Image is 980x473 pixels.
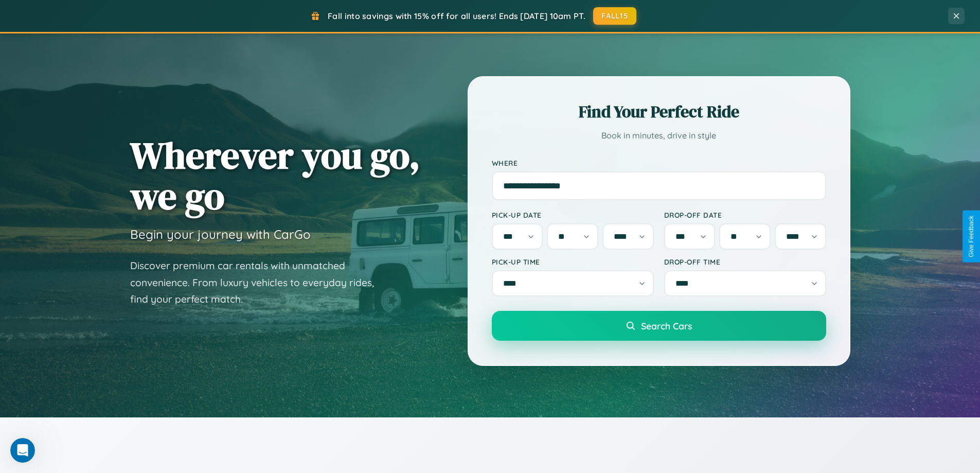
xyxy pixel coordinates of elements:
p: Book in minutes, drive in style [492,128,826,143]
label: Drop-off Date [664,211,826,219]
label: Pick-up Date [492,211,654,219]
p: Discover premium car rentals with unmatched convenience. From luxury vehicles to everyday rides, ... [130,257,387,308]
label: Where [492,159,826,167]
h1: Wherever you go, we go [130,135,420,216]
iframe: Intercom live chat [10,438,35,463]
label: Pick-up Time [492,257,654,266]
label: Drop-off Time [664,257,826,266]
h3: Begin your journey with CarGo [130,226,311,242]
button: FALL15 [593,7,636,25]
button: Search Cars [492,311,826,341]
h2: Find Your Perfect Ride [492,100,826,123]
span: Search Cars [641,320,692,331]
span: Fall into savings with 15% off for all users! Ends [DATE] 10am PT. [328,11,585,21]
div: Give Feedback [968,216,975,257]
